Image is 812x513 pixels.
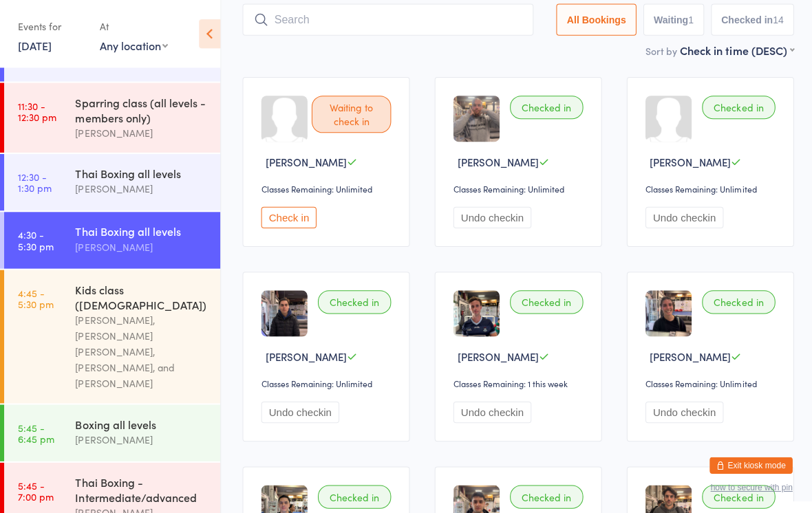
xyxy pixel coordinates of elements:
[643,400,720,422] button: Undo checkin
[451,290,498,336] img: image1729488208.png
[451,182,585,194] div: Classes Remaining: Unlimited
[75,124,208,140] div: [PERSON_NAME]
[99,38,167,53] div: Any location
[508,483,581,507] div: Checked in
[18,286,54,308] time: 4:45 - 5:30 pm
[242,4,531,36] input: Search
[18,38,52,53] a: [DATE]
[643,376,776,388] div: Classes Remaining: Unlimited
[317,483,389,507] div: Checked in
[260,290,306,336] img: image1751868861.png
[264,154,345,168] span: [PERSON_NAME]
[707,481,789,490] button: how to secure with pin
[643,182,776,194] div: Classes Remaining: Unlimited
[451,96,498,142] img: image1720081256.png
[260,206,315,228] button: Check in
[75,180,208,196] div: [PERSON_NAME]
[75,415,208,430] div: Boxing all levels
[18,15,85,38] div: Events for
[647,154,728,168] span: [PERSON_NAME]
[99,15,167,38] div: At
[75,238,208,254] div: [PERSON_NAME]
[643,290,689,336] img: image1758612729.png
[75,94,208,124] div: Sparring class (all levels - members only)
[699,96,772,119] div: Checked in
[260,182,394,194] div: Classes Remaining: Unlimited
[456,348,537,362] span: [PERSON_NAME]
[4,83,220,152] a: 11:30 -12:30 pmSparring class (all levels - members only)[PERSON_NAME]
[75,223,208,238] div: Thai Boxing all levels
[75,472,208,503] div: Thai Boxing - Intermediate/advanced
[75,165,208,180] div: Thai Boxing all levels
[707,455,789,472] button: Exit kiosk mode
[769,14,780,25] div: 14
[456,154,537,168] span: [PERSON_NAME]
[18,228,54,250] time: 4:30 - 5:30 pm
[75,311,208,390] div: [PERSON_NAME], [PERSON_NAME] [PERSON_NAME], [PERSON_NAME], and [PERSON_NAME]
[18,420,54,442] time: 5:45 - 6:45 pm
[18,478,54,500] time: 5:45 - 7:00 pm
[75,430,208,446] div: [PERSON_NAME]
[451,206,529,228] button: Undo checkin
[554,4,634,36] button: All Bookings
[685,14,691,25] div: 1
[75,281,208,311] div: Kids class ([DEMOGRAPHIC_DATA])
[451,400,529,422] button: Undo checkin
[310,96,389,133] div: Waiting to check in
[4,403,220,459] a: 5:45 -6:45 pmBoxing all levels[PERSON_NAME]
[317,290,389,313] div: Checked in
[677,43,791,58] div: Check in time (DESC)
[643,44,674,58] label: Sort by
[451,376,585,388] div: Classes Remaining: 1 this week
[508,96,581,119] div: Checked in
[260,376,394,388] div: Classes Remaining: Unlimited
[708,4,791,36] button: Checked in14
[4,153,220,210] a: 12:30 -1:30 pmThai Boxing all levels[PERSON_NAME]
[641,4,701,36] button: Waiting1
[260,400,338,422] button: Undo checkin
[264,348,345,362] span: [PERSON_NAME]
[699,290,772,313] div: Checked in
[643,206,720,228] button: Undo checkin
[18,171,52,193] time: 12:30 - 1:30 pm
[4,269,220,402] a: 4:45 -5:30 pmKids class ([DEMOGRAPHIC_DATA])[PERSON_NAME], [PERSON_NAME] [PERSON_NAME], [PERSON_N...
[699,483,772,507] div: Checked in
[647,348,728,362] span: [PERSON_NAME]
[18,100,56,122] time: 11:30 - 12:30 pm
[508,290,581,313] div: Checked in
[4,211,220,268] a: 4:30 -5:30 pmThai Boxing all levels[PERSON_NAME]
